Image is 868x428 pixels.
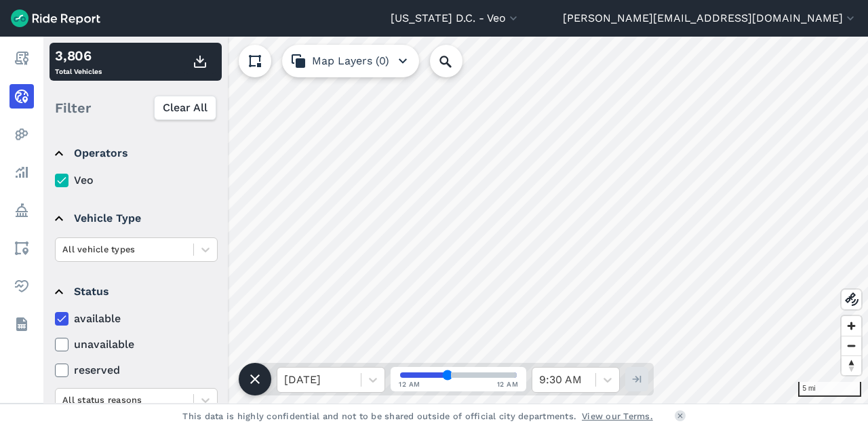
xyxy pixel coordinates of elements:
img: Ride Report [11,9,100,27]
div: 3,806 [55,45,102,66]
a: Policy [9,198,34,222]
button: [US_STATE] D.C. - Veo [391,10,520,26]
span: 12 AM [399,379,420,389]
label: reserved [55,362,218,378]
div: Total Vehicles [55,45,102,78]
a: Realtime [9,84,34,109]
div: 5 mi [798,382,861,397]
button: Map Layers (0) [282,45,419,77]
label: available [55,311,218,327]
label: unavailable [55,336,218,353]
label: Veo [55,172,218,189]
summary: Operators [55,134,216,172]
button: Clear All [154,96,216,120]
a: Analyze [9,160,34,184]
a: Heatmaps [9,122,34,147]
button: Reset bearing to north [842,355,861,375]
input: Search Location or Vehicles [430,45,484,77]
span: Clear All [163,100,208,116]
span: 12 AM [497,379,519,389]
a: Areas [9,236,34,260]
button: Zoom out [842,336,861,355]
button: [PERSON_NAME][EMAIL_ADDRESS][DOMAIN_NAME] [563,10,857,26]
summary: Status [55,273,216,311]
canvas: Map [43,37,868,404]
a: Health [9,274,34,298]
a: View our Terms. [582,410,653,423]
div: Filter [50,87,222,129]
a: Report [9,46,34,71]
summary: Vehicle Type [55,199,216,237]
button: Zoom in [842,316,861,336]
a: Datasets [9,312,34,336]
